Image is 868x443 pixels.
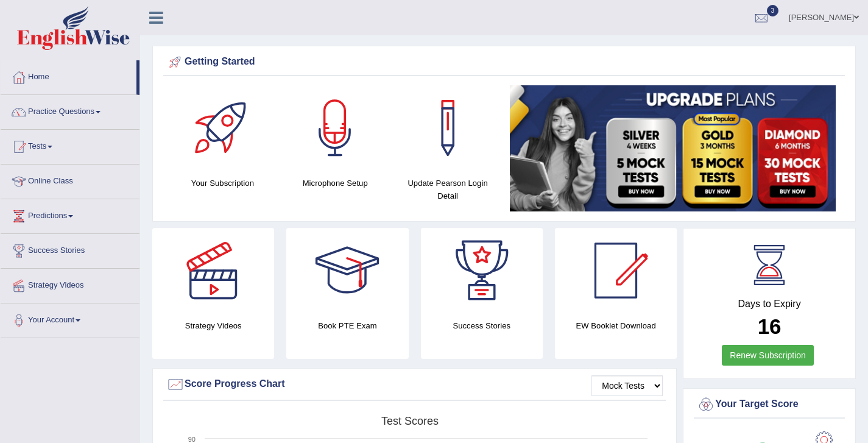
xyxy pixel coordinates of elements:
[1,165,139,195] a: Online Class
[1,234,139,264] a: Success Stories
[286,319,408,332] h4: Book PTE Exam
[166,375,663,394] div: Score Progress Chart
[722,345,814,366] a: Renew Subscription
[697,299,842,310] h4: Days to Expiry
[555,319,677,332] h4: EW Booklet Download
[1,60,136,91] a: Home
[152,319,274,332] h4: Strategy Videos
[697,395,842,414] div: Your Target Score
[1,95,139,126] a: Practice Questions
[510,85,836,211] img: small5.jpg
[1,303,139,334] a: Your Account
[421,319,543,332] h4: Success Stories
[398,177,498,202] h4: Update Pearson Login Detail
[767,5,779,16] span: 3
[1,199,139,230] a: Predictions
[172,177,273,190] h4: Your Subscription
[758,314,782,338] b: 16
[381,415,439,427] tspan: Test scores
[1,130,139,160] a: Tests
[166,53,842,71] div: Getting Started
[1,269,139,299] a: Strategy Videos
[285,177,386,190] h4: Microphone Setup
[188,436,196,443] text: 90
